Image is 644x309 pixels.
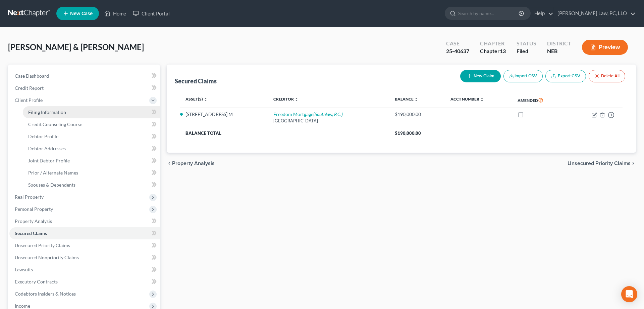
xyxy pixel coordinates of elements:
button: Preview [582,40,628,55]
span: Property Analysis [172,161,215,166]
a: Case Dashboard [9,70,160,82]
span: Unsecured Nonpriority Claims [15,255,79,260]
div: Case [446,40,469,47]
a: Acct Number unfold_more [450,96,484,102]
div: Status [517,40,536,47]
span: 13 [500,48,506,54]
button: Delete All [589,70,625,82]
span: Property Analysis [15,218,52,224]
a: Spouses & Dependents [23,179,160,191]
button: Import CSV [503,70,543,82]
span: Credit Counseling Course [28,121,82,127]
a: Prior / Alternate Names [23,167,160,179]
a: Debtor Profile [23,130,160,143]
span: Prior / Alternate Names [28,170,78,176]
button: Unsecured Priority Claims chevron_right [568,161,636,166]
th: Balance Total [180,127,389,139]
div: Filed [517,47,536,55]
a: Unsecured Nonpriority Claims [9,252,160,264]
i: unfold_more [414,98,418,102]
div: $190,000.00 [395,111,440,118]
span: Spouses & Dependents [28,182,75,188]
button: chevron_left Property Analysis [167,161,215,166]
a: Home [101,7,129,20]
span: Client Profile [15,97,43,103]
i: chevron_right [631,161,636,166]
button: New Claim [460,70,501,82]
span: Secured Claims [15,230,47,236]
a: Unsecured Priority Claims [9,239,160,252]
div: Secured Claims [175,77,217,85]
div: NEB [547,47,571,55]
li: [STREET_ADDRESS] M [185,111,263,118]
a: Debtor Addresses [23,143,160,155]
span: Unsecured Priority Claims [15,242,70,248]
a: Secured Claims [9,227,160,239]
span: Debtor Addresses [28,146,66,151]
div: Chapter [480,40,506,47]
a: Help [531,7,553,20]
a: Executory Contracts [9,276,160,288]
span: $190,000.00 [395,130,421,136]
a: Creditor unfold_more [273,96,299,102]
a: Freedom Mortgage(Southlaw, P.C.) [273,111,343,117]
i: unfold_more [294,98,299,102]
a: Export CSV [545,70,586,82]
span: Joint Debtor Profile [28,158,70,163]
i: (Southlaw, P.C.) [313,111,343,117]
a: Joint Debtor Profile [23,155,160,167]
span: Filing Information [28,109,66,115]
div: District [547,40,571,47]
span: Debtor Profile [28,133,58,139]
th: Amended [512,92,568,108]
a: Balance unfold_more [395,96,418,102]
span: Codebtors Insiders & Notices [15,291,76,297]
span: Executory Contracts [15,279,58,284]
a: Asset(s) unfold_more [185,96,208,102]
a: Lawsuits [9,264,160,276]
input: Search by name... [458,7,520,20]
span: [PERSON_NAME] & [PERSON_NAME] [8,42,144,52]
span: Credit Report [15,85,44,91]
a: [PERSON_NAME] Law, PC, LLO [554,7,636,20]
span: Unsecured Priority Claims [568,161,631,166]
span: Lawsuits [15,267,33,272]
span: Case Dashboard [15,73,49,79]
div: [GEOGRAPHIC_DATA] [273,118,384,124]
span: Personal Property [15,206,53,212]
i: unfold_more [480,98,484,102]
a: Filing Information [23,106,160,118]
div: 25-40637 [446,47,469,55]
a: Credit Counseling Course [23,118,160,130]
a: Client Portal [129,7,173,20]
span: Real Property [15,194,44,200]
span: Income [15,303,30,309]
i: unfold_more [204,98,208,102]
div: Open Intercom Messenger [621,286,637,302]
i: chevron_left [167,161,172,166]
span: New Case [70,11,93,16]
div: Chapter [480,47,506,55]
a: Property Analysis [9,215,160,227]
a: Credit Report [9,82,160,94]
